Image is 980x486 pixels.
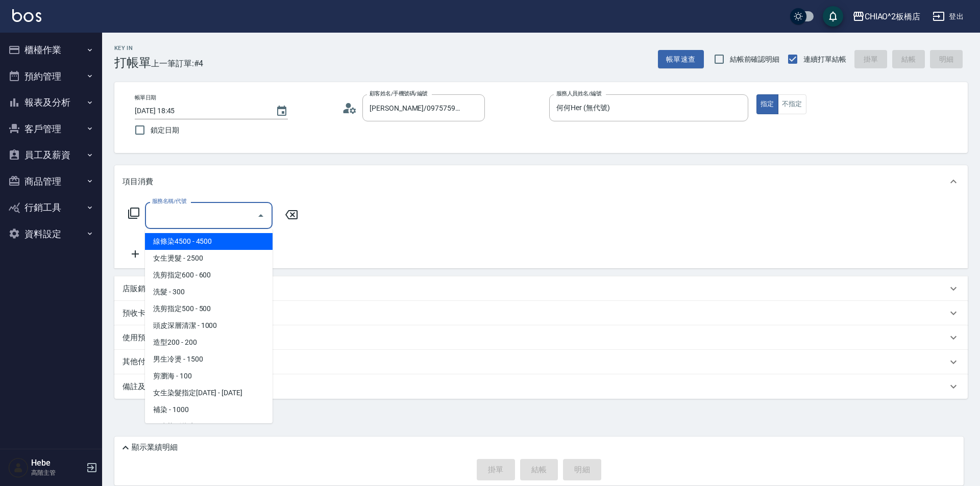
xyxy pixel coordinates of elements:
[269,99,294,123] button: Choose date, selected date is 2025-09-20
[145,267,273,284] span: 洗剪指定600 - 600
[145,351,273,368] span: 男生冷燙 - 1500
[4,221,98,247] button: 資料設定
[865,10,921,23] div: CHIAO^2板橋店
[145,334,273,351] span: 造型200 - 200
[122,176,153,187] p: 項目消費
[122,308,161,319] p: 預收卡販賣
[122,332,161,343] p: 使用預收卡
[658,50,704,69] button: 帳單速查
[4,168,98,195] button: 商品管理
[4,194,98,221] button: 行銷工具
[145,284,273,300] span: 洗髮 - 300
[4,116,98,142] button: 客戶管理
[730,54,780,65] span: 結帳前確認明細
[135,103,265,119] input: YYYY/MM/DD hh:mm
[31,468,83,477] p: 高階主管
[114,301,968,325] div: 預收卡販賣
[145,385,273,401] span: 女生染髮指定[DATE] - [DATE]
[151,125,179,136] span: 鎖定日期
[4,142,98,168] button: 員工及薪資
[122,381,161,392] p: 備註及來源
[145,401,273,418] span: 補染 - 1000
[145,368,273,385] span: 剪瀏海 - 100
[928,7,968,26] button: 登出
[778,94,806,114] button: 不指定
[114,165,968,198] div: 項目消費
[823,6,843,27] button: save
[370,90,428,97] label: 顧客姓名/手機號碼/編號
[145,233,273,250] span: 線條染4500 - 4500
[135,94,156,101] label: 帳單日期
[152,197,186,205] label: 服務名稱/代號
[151,57,204,70] span: 上一筆訂單:#4
[145,250,273,267] span: 女生燙髮 - 2500
[114,350,968,374] div: 其他付款方式入金可用餘額: 0
[4,37,98,63] button: 櫃檯作業
[114,325,968,350] div: 使用預收卡
[132,442,178,453] p: 顯示業績明細
[31,458,83,468] h5: Hebe
[8,457,29,478] img: Person
[4,63,98,90] button: 預約管理
[253,208,269,224] button: Close
[848,6,925,27] button: CHIAO^2板橋店
[114,276,968,301] div: 店販銷售
[122,356,216,368] p: 其他付款方式
[803,54,846,65] span: 連續打單結帳
[114,45,151,52] h2: Key In
[114,374,968,399] div: 備註及來源
[145,418,273,435] span: 男生染髮指定 - 1500
[145,317,273,334] span: 頭皮深層清潔 - 1000
[145,300,273,317] span: 洗剪指定500 - 500
[556,90,601,97] label: 服務人員姓名/編號
[122,284,153,294] p: 店販銷售
[12,9,41,22] img: Logo
[114,56,151,70] h3: 打帳單
[4,89,98,116] button: 報表及分析
[756,94,778,114] button: 指定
